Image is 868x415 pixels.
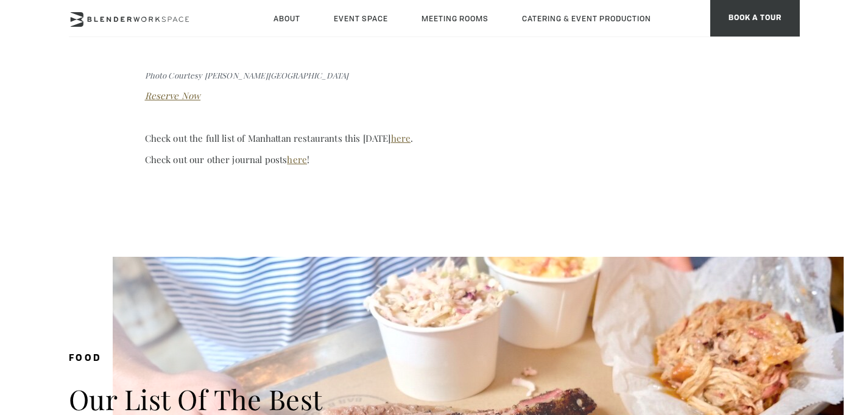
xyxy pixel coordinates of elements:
[145,153,663,166] p: Check out our other journal posts !
[391,132,411,144] a: here
[145,70,349,80] em: Photo Courtesy [PERSON_NAME][GEOGRAPHIC_DATA]
[287,153,307,166] a: here
[69,354,102,363] span: Food
[145,89,201,102] a: Reserve Now
[145,132,663,144] p: Check out the full list of Manhattan restaurants this [DATE] .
